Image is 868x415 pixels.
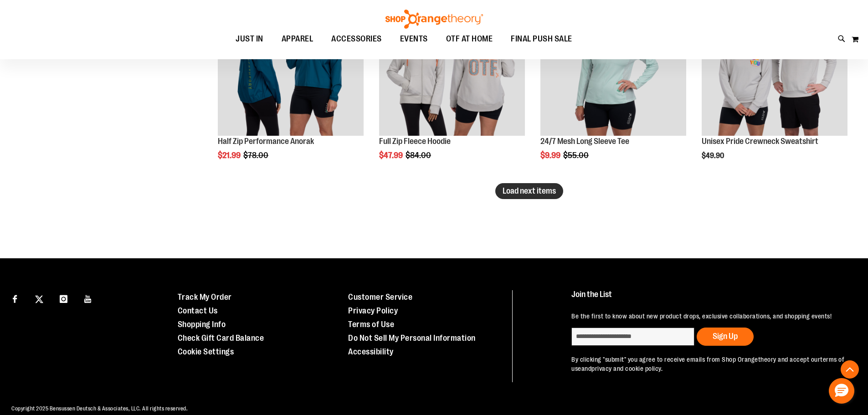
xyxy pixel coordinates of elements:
a: Accessibility [348,347,394,356]
a: JUST IN [226,29,272,50]
a: Visit our Instagram page [56,290,72,306]
a: 24/7 Mesh Long Sleeve Tee [540,137,629,146]
h4: Join the List [571,290,847,307]
a: APPAREL [272,29,323,49]
span: JUST IN [236,29,263,49]
a: ACCESSORIES [322,29,391,50]
a: Cookie Settings [178,347,234,356]
a: Half Zip Performance Anorak [218,137,314,146]
span: FINAL PUSH SALE [511,29,572,49]
a: FINAL PUSH SALE [502,29,581,50]
img: Twitter [35,295,43,303]
a: Terms of Use [348,320,394,329]
a: Visit our Facebook page [7,290,23,306]
p: By clicking "submit" you agree to receive emails from Shop Orangetheory and accept our and [571,355,847,373]
button: Load next items [495,183,563,199]
a: terms of use [571,356,844,372]
span: EVENTS [400,29,428,49]
span: $78.00 [243,151,270,160]
img: Shop Orangetheory [384,10,484,29]
a: Visit our Youtube page [80,290,96,306]
span: $9.99 [540,151,562,160]
a: Contact Us [178,306,218,315]
span: $47.99 [379,151,404,160]
button: Back To Top [841,360,859,379]
span: Load next items [503,186,556,195]
span: $55.00 [563,151,590,160]
a: Unisex Pride Crewneck Sweatshirt [702,137,818,146]
a: Customer Service [348,292,412,302]
span: ACCESSORIES [331,29,382,49]
a: Track My Order [178,292,232,302]
a: Visit our X page [31,290,47,306]
a: Do Not Sell My Personal Information [348,333,476,343]
span: Sign Up [713,332,738,341]
span: $21.99 [218,151,242,160]
p: Be the first to know about new product drops, exclusive collaborations, and shopping events! [571,312,847,321]
a: Check Gift Card Balance [178,333,264,343]
span: $49.90 [702,152,725,160]
span: Copyright 2025 Bensussen Deutsch & Associates, LLC. All rights reserved. [11,405,188,412]
a: Full Zip Fleece Hoodie [379,137,451,146]
a: Privacy Policy [348,306,398,315]
a: privacy and cookie policy. [591,365,663,372]
button: Hello, have a question? Let’s chat. [829,378,854,404]
span: $84.00 [406,151,432,160]
button: Sign Up [697,328,754,346]
a: Shopping Info [178,320,226,329]
a: EVENTS [391,29,437,50]
span: APPAREL [282,29,313,49]
span: OTF AT HOME [446,29,493,49]
input: enter email [571,328,694,346]
a: OTF AT HOME [437,29,502,50]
